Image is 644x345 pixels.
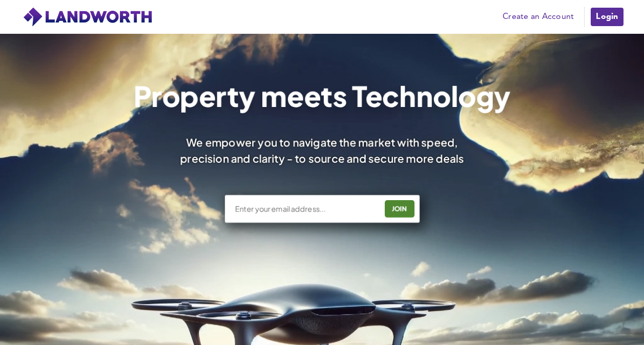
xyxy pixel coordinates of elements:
[234,204,377,214] input: Enter your email address...
[133,82,511,110] h1: Property meets Technology
[387,201,411,217] div: JOIN
[590,7,624,27] a: Login
[497,9,579,25] a: Create an Account
[384,200,414,218] button: JOIN
[166,134,477,166] div: We empower you to navigate the market with speed, precision and clarity - to source and secure mo...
